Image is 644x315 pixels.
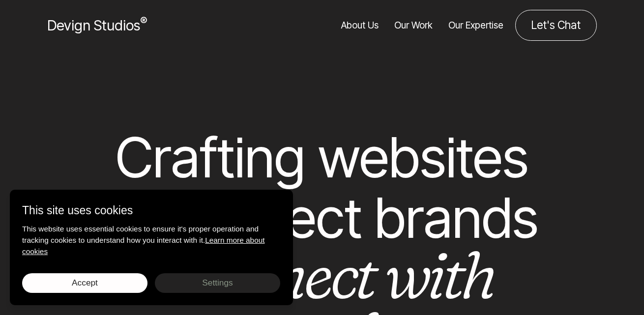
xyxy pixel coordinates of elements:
[22,273,147,293] button: Accept
[155,273,280,293] button: Settings
[47,15,147,36] a: Devign Studios® Homepage
[22,202,281,219] p: This site uses cookies
[140,15,147,28] sup: ®
[515,10,597,41] a: Contact us about your project
[394,10,433,41] a: Our Work
[448,10,503,41] a: Our Expertise
[22,223,281,257] p: This website uses essential cookies to ensure it's proper operation and tracking cookies to under...
[202,278,233,287] span: Settings
[72,278,98,287] span: Accept
[47,17,147,34] span: Devign Studios
[341,10,379,41] a: About Us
